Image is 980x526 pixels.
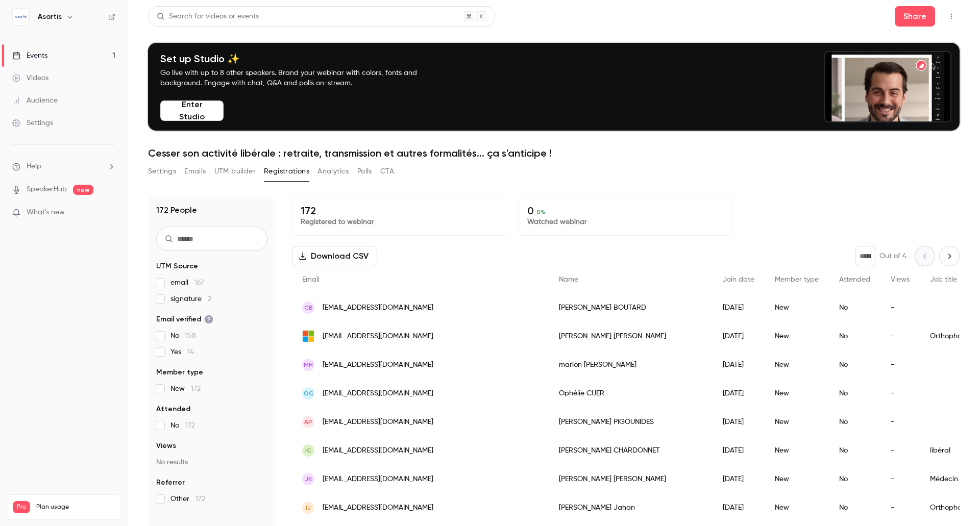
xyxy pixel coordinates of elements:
p: Watched webinar [527,217,724,227]
div: No [829,493,880,522]
div: Search for videos or events [157,11,259,22]
button: Polls [357,163,372,180]
span: Views [156,441,176,451]
div: No [829,350,880,379]
span: [EMAIL_ADDRESS][DOMAIN_NAME] [323,445,433,456]
div: No [829,408,880,436]
span: Attended [839,276,870,283]
div: [DATE] [713,350,765,379]
span: Views [891,276,910,283]
span: Member type [156,367,203,378]
section: facet-groups [156,261,267,504]
p: Out of 4 [879,251,906,261]
button: Emails [184,163,206,180]
span: [EMAIL_ADDRESS][DOMAIN_NAME] [323,503,433,513]
p: Registered to webinar [301,217,498,227]
div: [PERSON_NAME] [PERSON_NAME] [549,322,713,350]
span: AP [304,417,312,427]
span: signature [170,294,211,304]
button: Next page [939,246,960,266]
h1: Cesser son activité libérale : retraite, transmission et autres formalités... ça s'anticipe ! [148,147,960,159]
span: IJ [306,503,311,512]
li: help-dropdown-opener [12,161,115,172]
p: 172 [301,205,498,217]
div: Events [12,51,47,61]
div: - [880,322,920,350]
div: - [880,350,920,379]
div: Videos [12,73,48,83]
button: Registrations [264,163,309,180]
h6: Asartis [38,12,62,22]
span: [EMAIL_ADDRESS][DOMAIN_NAME] [323,360,433,370]
div: [DATE] [713,436,765,465]
span: [EMAIL_ADDRESS][DOMAIN_NAME] [323,303,433,313]
span: Other [170,494,205,504]
div: [DATE] [713,293,765,322]
span: Help [27,161,41,172]
div: marion [PERSON_NAME] [549,350,713,379]
div: No [829,436,880,465]
div: No [829,379,880,408]
span: Join date [723,276,754,283]
span: Name [559,276,578,283]
div: New [765,408,829,436]
span: [EMAIL_ADDRESS][DOMAIN_NAME] [323,417,433,428]
span: email [170,278,204,288]
span: CB [304,303,313,312]
span: 167 [194,279,204,286]
span: 172 [191,385,201,392]
span: OC [304,389,313,398]
button: Share [895,6,935,27]
button: UTM builder [214,163,256,180]
span: 172 [185,422,195,429]
div: [DATE] [713,322,765,350]
span: new [73,185,93,195]
div: - [880,436,920,465]
span: Pro [13,501,30,513]
div: Ophélie CUER [549,379,713,408]
button: CTA [380,163,394,180]
iframe: Noticeable Trigger [103,208,115,217]
span: Attended [156,404,190,414]
span: [EMAIL_ADDRESS][DOMAIN_NAME] [323,388,433,399]
span: 158 [185,332,196,339]
span: mH [304,360,313,369]
span: Referrer [156,478,185,488]
span: Plan usage [36,503,115,511]
span: Member type [775,276,819,283]
span: 2 [208,295,211,303]
span: [EMAIL_ADDRESS][DOMAIN_NAME] [323,331,433,342]
div: No [829,322,880,350]
span: Yes [170,347,194,357]
button: Analytics [317,163,349,180]
div: Audience [12,95,58,106]
img: outlook.com [302,330,314,342]
button: Settings [148,163,176,180]
button: Download CSV [292,246,377,266]
div: New [765,436,829,465]
span: Email verified [156,314,213,324]
div: New [765,379,829,408]
span: 172 [195,495,205,503]
span: 0 % [536,209,546,216]
button: Enter Studio [160,101,224,121]
p: 0 [527,205,724,217]
div: [DATE] [713,379,765,408]
span: IC [305,446,311,455]
span: 14 [187,348,194,356]
div: New [765,322,829,350]
span: What's new [27,207,65,218]
img: Asartis [13,9,29,25]
div: [DATE] [713,408,765,436]
span: JK [305,474,312,484]
div: - [880,493,920,522]
div: - [880,379,920,408]
span: New [170,384,201,394]
div: [PERSON_NAME] BOUTARD [549,293,713,322]
div: No [829,293,880,322]
div: [PERSON_NAME] Jahan [549,493,713,522]
div: - [880,465,920,493]
a: SpeakerHub [27,184,67,195]
div: New [765,493,829,522]
span: [EMAIL_ADDRESS][DOMAIN_NAME] [323,474,433,485]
